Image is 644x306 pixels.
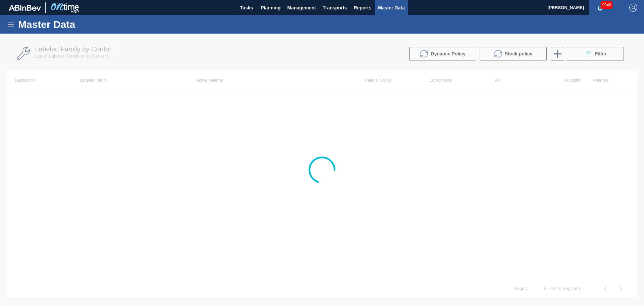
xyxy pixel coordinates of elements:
span: 9848 [601,1,612,9]
span: Management [287,4,316,12]
span: Planning [261,4,280,12]
h1: Master Data [18,20,137,28]
span: Tasks [239,4,254,12]
span: Reports [354,4,371,12]
span: Transports [323,4,347,12]
span: Master Data [378,4,405,12]
img: TNhmsLtSVTkK8tSr43FrP2fwEKptu5GPRR3wAAAABJRU5ErkJggg== [9,5,41,11]
img: Logout [629,4,637,12]
button: Notifications [589,3,611,12]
